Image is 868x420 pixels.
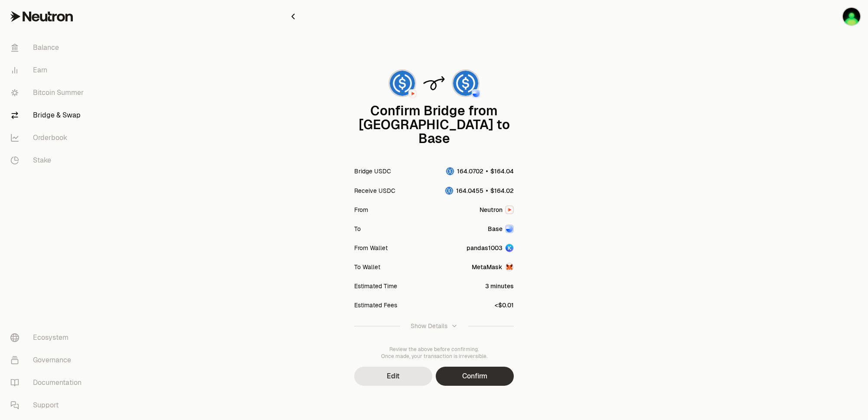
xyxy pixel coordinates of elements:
[472,263,503,271] div: MetaMask
[354,315,514,337] button: Show Details
[467,244,514,252] button: pandas1003Account Image
[354,186,395,195] div: Receive USDC
[485,282,514,290] div: 3 minutes
[506,225,513,232] img: Base Logo
[3,326,94,349] a: Ecosystem
[409,90,416,97] img: Neutron Logo
[354,244,388,252] div: From Wallet
[446,167,454,175] img: USDC Logo
[354,346,514,360] div: Review the above before confirming. Once made, your transaction is irreversible.
[488,225,503,233] span: Base
[354,301,397,309] div: Estimated Fees
[473,90,480,97] img: Base Logo
[390,71,415,96] img: USDC Logo
[3,149,94,172] a: Stake
[445,187,453,195] img: USDC Logo
[480,205,503,214] span: Neutron
[3,349,94,371] a: Governance
[411,322,447,330] div: Show Details
[354,104,514,146] div: Confirm Bridge from [GEOGRAPHIC_DATA] to Base
[3,36,94,59] a: Balance
[453,71,478,96] img: USDC Logo
[495,301,514,309] div: <$0.01
[354,263,380,271] div: To Wallet
[436,367,514,386] button: Confirm
[843,8,860,25] img: pandas1003
[354,225,361,233] div: To
[354,205,368,214] div: From
[3,394,94,417] a: Support
[506,263,513,271] img: Account Image
[506,244,513,252] img: Account Image
[3,371,94,394] a: Documentation
[354,367,432,386] button: Edit
[354,282,397,290] div: Estimated Time
[506,206,513,213] img: Neutron Logo
[3,104,94,127] a: Bridge & Swap
[354,167,391,176] div: Bridge USDC
[3,59,94,81] a: Earn
[3,81,94,104] a: Bitcoin Summer
[472,263,514,271] button: MetaMaskAccount Image
[467,244,503,252] div: pandas1003
[3,127,94,149] a: Orderbook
